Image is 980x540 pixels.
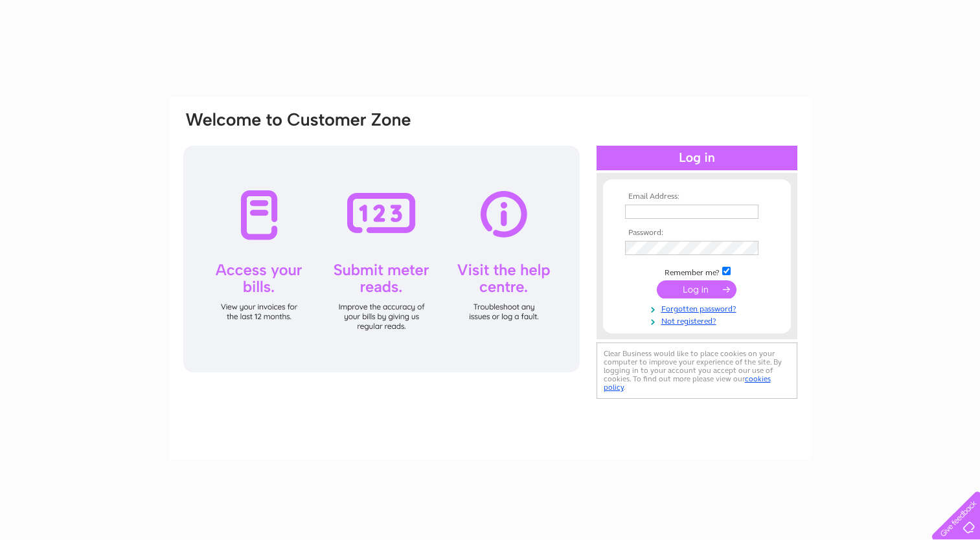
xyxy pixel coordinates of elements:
th: Password: [622,229,772,238]
td: Remember me? [622,265,772,278]
a: Not registered? [625,314,772,326]
div: Clear Business would like to place cookies on your computer to improve your experience of the sit... [597,343,797,399]
th: Email Address: [622,192,772,201]
a: cookies policy [604,374,771,392]
a: Forgotten password? [625,302,772,314]
input: Submit [657,280,736,298]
